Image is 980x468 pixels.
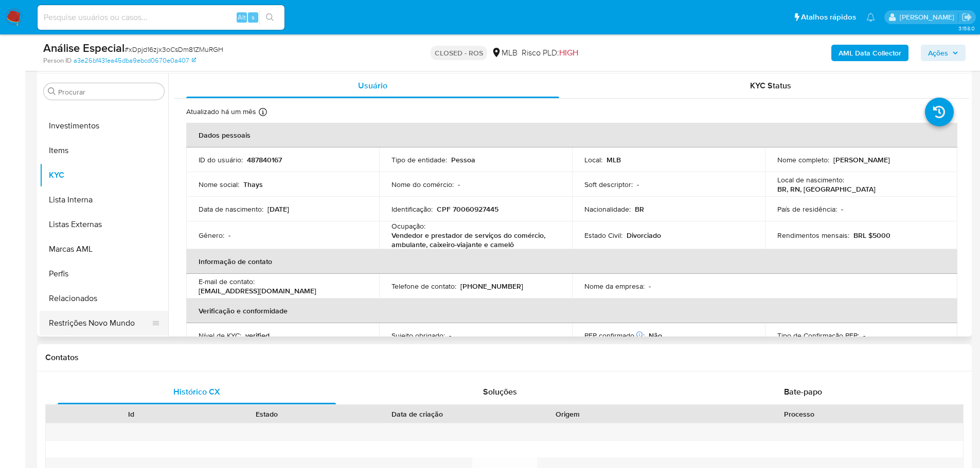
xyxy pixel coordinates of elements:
[199,180,239,189] p: Nome social :
[238,12,246,22] span: Alt
[841,204,843,214] p: -
[777,155,829,164] p: Nome completo :
[186,107,256,117] p: Atualizado há um mês
[199,331,241,340] p: Nível de KYC :
[839,45,901,61] b: AML Data Collector
[40,237,168,261] button: Marcas AML
[173,386,220,398] span: Histórico CX
[777,175,844,184] p: Local de nascimento :
[45,352,964,363] h1: Contatos
[391,155,447,164] p: Tipo de entidade :
[649,331,662,340] p: Não
[607,155,621,164] p: MLB
[43,40,124,56] b: Análise Especial
[43,56,72,65] b: Person ID
[58,87,160,97] input: Procurar
[801,12,856,23] span: Atalhos rápidos
[750,80,791,91] span: KYC Status
[391,282,456,291] p: Telefone de contato :
[199,204,263,214] p: Data de nascimento :
[40,138,168,163] button: Items
[643,409,956,419] div: Processo
[451,155,475,164] p: Pessoa
[199,277,255,286] p: E-mail de contato :
[635,204,644,214] p: BR
[40,286,168,311] button: Relacionados
[431,46,487,60] p: CLOSED - ROS
[252,12,255,22] span: s
[777,331,859,340] p: Tipo de Confirmação PEP :
[584,331,645,340] p: PEP confirmado :
[391,204,433,214] p: Identificação :
[186,123,957,147] th: Dados pessoais
[559,47,578,59] span: HIGH
[853,231,890,240] p: BRL $5000
[342,409,493,419] div: Data de criação
[74,56,196,65] a: a3e26bf431ea45dba9ebcd0670e0a407
[483,386,517,398] span: Soluções
[199,231,224,240] p: Gênero :
[777,184,876,194] p: BR, RN, [GEOGRAPHIC_DATA]
[48,87,56,96] button: Procurar
[584,155,602,164] p: Local :
[449,331,451,340] p: -
[391,221,425,231] p: Ocupação :
[777,231,849,240] p: Rendimentos mensais :
[245,331,270,340] p: verified
[584,282,645,291] p: Nome da empresa :
[259,10,280,25] button: search-icon
[186,298,957,323] th: Verificação e conformidade
[460,282,523,291] p: [PHONE_NUMBER]
[961,12,972,23] a: Sair
[40,261,168,286] button: Perfis
[863,331,865,340] p: -
[777,204,837,214] p: País de residência :
[391,231,556,249] p: Vendedor e prestador de serviços do comércio, ambulante, caixeiro-viajante e camelô
[391,180,454,189] p: Nome do comércio :
[928,45,948,61] span: Ações
[391,331,445,340] p: Sujeito obrigado :
[900,12,958,22] p: edgar.zuliani@mercadolivre.com
[199,155,243,164] p: ID do usuário :
[40,311,160,335] button: Restrições Novo Mundo
[458,180,460,189] p: -
[243,180,263,189] p: Thays
[228,231,230,240] p: -
[784,386,822,398] span: Bate-papo
[921,45,966,61] button: Ações
[40,188,168,212] button: Lista Interna
[831,45,908,61] button: AML Data Collector
[649,282,651,291] p: -
[71,409,192,419] div: Id
[507,409,628,419] div: Origem
[584,231,622,240] p: Estado Civil :
[958,24,975,32] span: 3.158.0
[40,114,168,138] button: Investimentos
[38,11,284,24] input: Pesquise usuários ou casos...
[866,13,875,22] a: Notificações
[491,47,518,59] div: MLB
[40,163,168,188] button: KYC
[358,80,387,91] span: Usuário
[206,409,327,419] div: Estado
[833,155,890,164] p: [PERSON_NAME]
[124,44,223,54] span: # xDpjd16zjx3oCsDm81ZMuRGH
[637,180,639,189] p: -
[584,204,631,214] p: Nacionalidade :
[627,231,661,240] p: Divorciado
[199,286,316,295] p: [EMAIL_ADDRESS][DOMAIN_NAME]
[522,47,578,59] span: Risco PLD:
[186,249,957,274] th: Informação de contato
[40,212,168,237] button: Listas Externas
[437,204,498,214] p: CPF 70060927445
[584,180,633,189] p: Soft descriptor :
[247,155,282,164] p: 487840167
[268,204,289,214] p: [DATE]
